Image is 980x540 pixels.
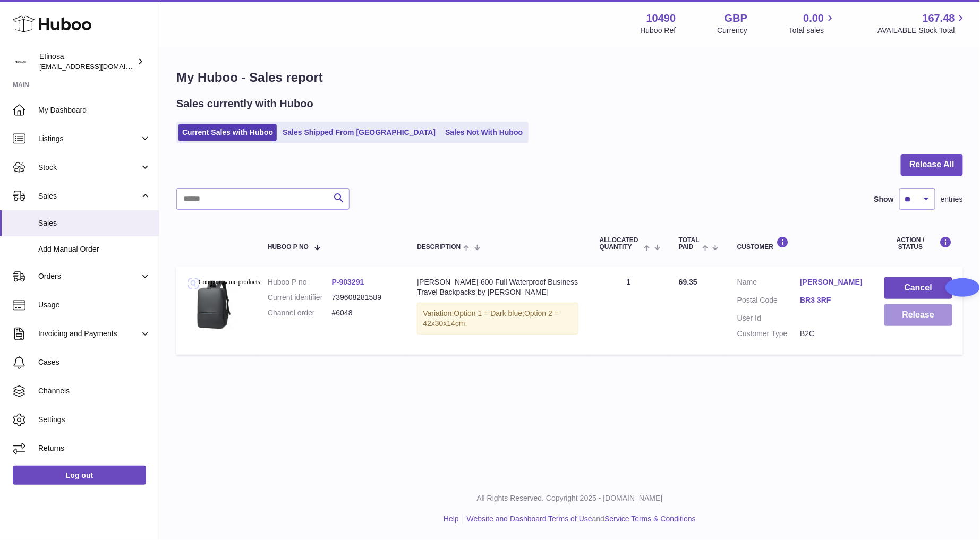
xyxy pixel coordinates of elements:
div: Variation: [417,303,578,335]
span: Add Manual Order [38,244,151,254]
span: Compare same products [199,278,260,289]
dd: B2C [800,329,863,339]
span: Settings [38,415,151,425]
dd: #6048 [332,308,396,318]
a: Website and Dashboard Terms of Use [467,515,592,523]
span: Description [417,244,461,251]
label: Show [874,194,894,204]
dt: Customer Type [737,329,800,339]
span: Stock [38,162,140,173]
span: Orders [38,271,140,281]
button: Release All [901,154,963,176]
a: P-903291 [332,278,364,286]
span: Usage [38,300,151,310]
div: [PERSON_NAME]-600 Full Waterproof Business Travel Backpacks by [PERSON_NAME] [417,277,578,297]
div: Huboo Ref [641,25,676,36]
a: Service Terms & Conditions [604,515,696,523]
span: Sales [38,191,140,201]
dt: Name [737,277,800,290]
span: Returns [38,443,151,453]
dt: User Id [737,313,800,323]
div: Etinosa [39,52,135,72]
a: Current Sales with Huboo [178,124,277,141]
span: Invoicing and Payments [38,329,140,339]
dd: 739608281589 [332,293,396,303]
span: Listings [38,134,140,144]
span: 0.00 [804,11,824,25]
span: AVAILABLE Stock Total [877,25,967,36]
img: Sc04c7ecdac3c49e6a1b19c987a4e3931O.png [260,278,263,284]
div: Action / Status [884,236,952,251]
span: Cases [38,357,151,367]
a: Log out [13,466,146,485]
a: 0.00 Total sales [789,11,836,36]
dt: Huboo P no [268,277,332,287]
a: 167.48 AVAILABLE Stock Total [877,11,967,36]
img: 0db3ae8f73593ce62333456a8381cfc4.png [187,277,240,330]
span: Option 1 = Dark blue; [454,309,525,318]
span: Sales [38,218,151,228]
strong: GBP [725,11,747,25]
h2: Sales currently with Huboo [176,97,313,111]
strong: 10490 [646,11,676,25]
h1: My Huboo - Sales report [176,69,963,86]
span: My Dashboard [38,105,151,115]
span: ALLOCATED Quantity [600,237,641,251]
img: Wolphuk@gmail.com [13,54,29,70]
span: Total sales [789,25,836,36]
a: Help [444,515,459,523]
p: All Rights Reserved. Copyright 2025 - [DOMAIN_NAME] [168,493,972,503]
a: Sales Not With Huboo [441,124,526,141]
span: 167.48 [923,11,955,25]
span: Total paid [679,237,700,251]
a: BR3 3RF [800,295,863,305]
button: Cancel [884,277,952,299]
button: Release [884,304,952,326]
span: [EMAIL_ADDRESS][DOMAIN_NAME] [39,62,156,71]
li: and [463,514,696,524]
td: 1 [589,267,668,355]
span: Huboo P no [268,244,309,251]
dt: Current identifier [268,293,332,303]
span: Channels [38,386,151,396]
span: entries [941,194,963,204]
div: Currency [718,25,748,36]
span: 69.35 [679,278,697,286]
a: [PERSON_NAME] [800,277,863,287]
dt: Channel order [268,308,332,318]
dt: Postal Code [737,295,800,308]
a: Sales Shipped From [GEOGRAPHIC_DATA] [279,124,439,141]
div: Customer [737,236,863,251]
